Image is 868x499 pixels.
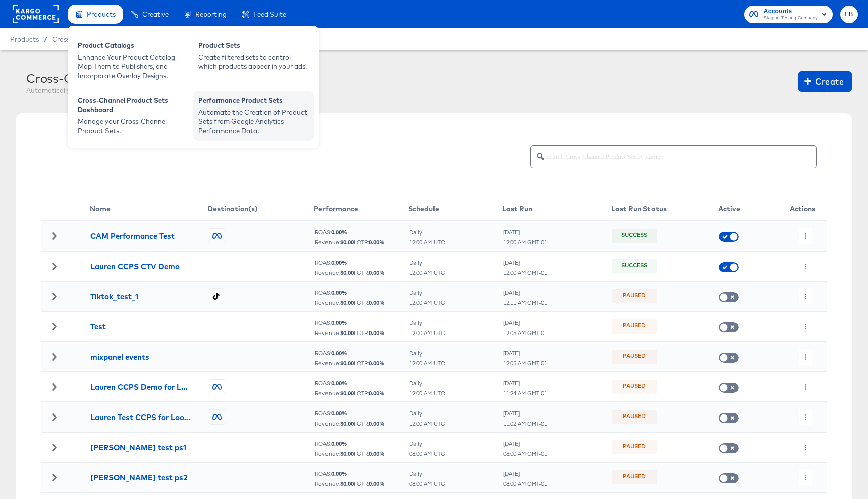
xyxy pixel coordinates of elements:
[503,269,548,276] div: 12:00 AM GMT-01
[42,413,67,421] div: Toggle Row Expanded
[340,238,354,246] b: $ 0.00
[806,74,844,89] span: Create
[744,6,833,23] button: AccountsStaging Testing Company
[314,440,407,447] div: ROAS:
[778,197,827,221] th: Actions
[314,319,407,326] div: ROAS:
[409,259,446,266] div: Daily
[340,299,354,306] b: $ 0.00
[142,10,169,18] span: Creative
[314,360,407,367] div: Revenue: | CTR:
[331,319,347,326] b: 0.00 %
[369,238,385,246] b: 0.00 %
[314,420,407,427] div: Revenue: | CTR:
[314,269,407,276] div: Revenue: | CTR:
[503,440,548,447] div: [DATE]
[52,35,177,43] span: Cross-Channel Product Sets Dashboard
[623,322,646,331] div: Paused
[340,359,354,367] b: $ 0.00
[314,259,407,266] div: ROAS:
[90,442,186,453] div: [PERSON_NAME] test ps1
[42,444,67,451] div: Toggle Row Expanded
[314,470,407,477] div: ROAS:
[90,321,106,332] div: Test
[764,6,818,17] span: Accounts
[503,289,548,296] div: [DATE]
[369,299,385,306] b: 0.00 %
[409,380,446,387] div: Daily
[90,472,187,483] div: [PERSON_NAME] test ps2
[90,412,191,423] div: Lauren Test CCPS for Loom
[331,349,347,357] b: 0.00 %
[39,35,52,43] span: /
[503,360,548,367] div: 12:05 AM GMT-01
[408,197,502,221] th: Schedule
[340,269,354,276] b: $ 0.00
[621,262,647,271] div: Success
[623,352,646,361] div: Paused
[503,480,548,487] div: 08:00 AM GMT-01
[340,389,354,397] b: $ 0.00
[611,197,718,221] th: Last Run Status
[544,142,816,163] input: Search Cross-Channel Product Set by name
[409,319,446,326] div: Daily
[340,329,354,337] b: $ 0.00
[409,440,446,447] div: Daily
[87,10,116,18] span: Products
[340,450,354,457] b: $ 0.00
[503,239,548,246] div: 12:00 AM GMT-01
[623,412,646,422] div: Paused
[26,86,317,95] div: Automatically build and update Cross-Channel product sets based on your performance data
[503,420,548,427] div: 11:02 AM GMT-01
[369,269,385,276] b: 0.00 %
[503,470,548,477] div: [DATE]
[623,473,646,482] div: Paused
[623,292,646,301] div: Paused
[207,197,314,221] th: Destination(s)
[331,289,347,296] b: 0.00 %
[331,379,347,387] b: 0.00 %
[314,380,407,387] div: ROAS:
[503,299,548,306] div: 12:11 AM GMT-01
[369,480,385,487] b: 0.00 %
[42,383,67,390] div: Toggle Row Expanded
[369,329,385,337] b: 0.00 %
[503,319,548,326] div: [DATE]
[42,293,67,300] div: Toggle Row Expanded
[369,450,385,457] b: 0.00 %
[314,450,407,457] div: Revenue: | CTR:
[340,480,354,487] b: $ 0.00
[42,323,67,330] div: Toggle Row Expanded
[314,289,407,296] div: ROAS:
[331,228,347,236] b: 0.00 %
[90,197,207,221] th: Name
[314,329,407,337] div: Revenue: | CTR:
[409,360,446,367] div: 12:00 AM UTC
[369,420,385,427] b: 0.00 %
[621,231,647,240] div: Success
[331,409,347,417] b: 0.00 %
[90,382,191,392] div: Lauren CCPS Demo for Loom
[331,440,347,447] b: 0.00 %
[409,420,446,427] div: 12:00 AM UTC
[314,350,407,357] div: ROAS:
[503,350,548,357] div: [DATE]
[409,269,446,276] div: 12:00 AM UTC
[409,470,446,477] div: Daily
[90,291,138,302] div: Tiktok_test_1
[340,420,354,427] b: $ 0.00
[314,299,407,306] div: Revenue: | CTR:
[840,6,858,23] button: LB
[409,299,446,306] div: 12:00 AM UTC
[253,10,286,18] span: Feed Suite
[503,380,548,387] div: [DATE]
[10,35,39,43] span: Products
[331,259,347,266] b: 0.00 %
[314,410,407,417] div: ROAS:
[331,470,347,477] b: 0.00 %
[42,474,67,481] div: Toggle Row Expanded
[409,480,446,487] div: 08:00 AM UTC
[409,410,446,417] div: Daily
[409,350,446,357] div: Daily
[314,239,407,246] div: Revenue: | CTR:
